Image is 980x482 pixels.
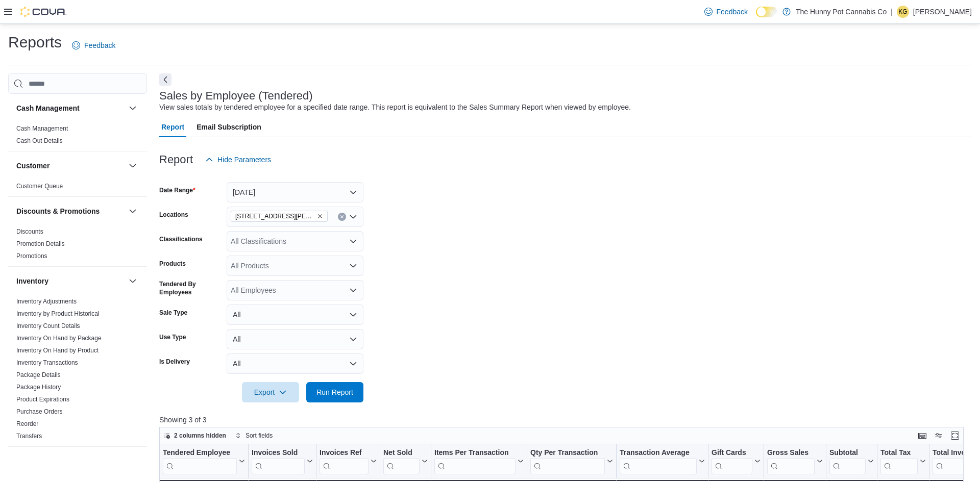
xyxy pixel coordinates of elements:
button: Subtotal [829,448,874,474]
a: Inventory Count Details [16,322,80,329]
button: Total Tax [880,448,926,474]
span: Cash Management [16,124,68,133]
a: Discounts [16,228,43,235]
button: Transaction Average [620,448,705,474]
span: [STREET_ADDRESS][PERSON_NAME] [235,211,315,221]
div: Invoices Sold [252,448,305,458]
span: 1288 Ritson Rd N [231,211,328,222]
button: Qty Per Transaction [530,448,613,474]
span: Feedback [84,40,115,50]
button: Discounts & Promotions [127,205,139,217]
label: Sale Type [159,309,187,317]
a: Feedback [68,35,119,56]
button: Next [159,73,171,86]
div: Kelsey Gourdine [897,6,909,18]
button: Gross Sales [767,448,823,474]
button: Discounts & Promotions [16,206,125,216]
div: Tendered Employee [163,448,237,458]
div: Invoices Ref [320,448,369,458]
span: Customer Queue [16,182,63,190]
div: Invoices Sold [252,448,305,474]
div: Net Sold [383,448,420,458]
span: Cash Out Details [16,137,63,145]
div: Invoices Ref [320,448,369,474]
a: Inventory On Hand by Package [16,335,102,342]
a: Package History [16,384,61,391]
span: KG [898,6,907,18]
a: Cash Management [16,125,68,132]
h3: Sales by Employee (Tendered) [159,90,313,102]
span: Package History [16,383,61,391]
button: Keyboard shortcuts [916,429,928,442]
div: Discounts & Promotions [8,225,147,266]
a: Product Expirations [16,396,69,403]
span: Export [248,382,293,402]
button: Clear input [338,213,346,221]
h3: Discounts & Promotions [16,206,100,216]
span: 2 columns hidden [174,432,226,440]
button: Tendered Employee [163,448,245,474]
button: Cash Management [16,103,125,113]
h1: Reports [8,32,62,53]
button: Items Per Transaction [434,448,524,474]
label: Use Type [159,333,186,341]
span: Transfers [16,432,42,440]
label: Products [159,260,186,268]
a: Promotions [16,252,47,260]
button: Sort fields [231,429,277,442]
span: Email Subscription [197,117,261,137]
div: Subtotal [829,448,866,458]
span: Sort fields [246,432,273,440]
div: Items Per Transaction [434,448,516,474]
button: 2 columns hidden [160,429,230,442]
a: Inventory Transactions [16,359,78,366]
a: Reorder [16,420,38,427]
button: Cash Management [127,102,139,114]
div: Total Tax [880,448,918,458]
span: Inventory On Hand by Package [16,334,102,342]
span: Inventory Transactions [16,359,78,367]
div: Cash Management [8,122,147,151]
button: Open list of options [349,262,357,270]
img: Cova [20,7,66,17]
p: [PERSON_NAME] [913,6,972,18]
button: Run Report [306,382,363,402]
h3: Report [159,154,193,166]
label: Classifications [159,235,203,243]
a: Customer Queue [16,183,63,190]
div: Gift Card Sales [712,448,752,474]
span: Discounts [16,227,43,236]
button: Loyalty [127,455,139,467]
a: Feedback [700,2,752,22]
button: Remove 1288 Ritson Rd N from selection in this group [317,213,323,219]
a: Inventory On Hand by Product [16,347,99,354]
span: Inventory Adjustments [16,297,77,306]
label: Tendered By Employees [159,280,223,296]
span: Feedback [717,7,748,17]
a: Purchase Orders [16,408,63,415]
button: Invoices Sold [252,448,313,474]
span: Package Details [16,371,61,379]
label: Is Delivery [159,358,190,366]
button: [DATE] [227,182,363,202]
p: The Hunny Pot Cannabis Co [796,6,887,18]
div: Subtotal [829,448,866,474]
span: Product Expirations [16,395,69,403]
a: Package Details [16,371,61,378]
div: Customer [8,180,147,196]
div: Gross Sales [767,448,815,458]
label: Date Range [159,186,195,194]
span: Run Report [316,387,353,397]
button: Open list of options [349,213,357,221]
span: Inventory by Product Historical [16,310,100,318]
div: Items Per Transaction [434,448,516,458]
div: Gross Sales [767,448,815,474]
div: Inventory [8,295,147,446]
button: Inventory [127,275,139,287]
button: Export [242,382,299,402]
